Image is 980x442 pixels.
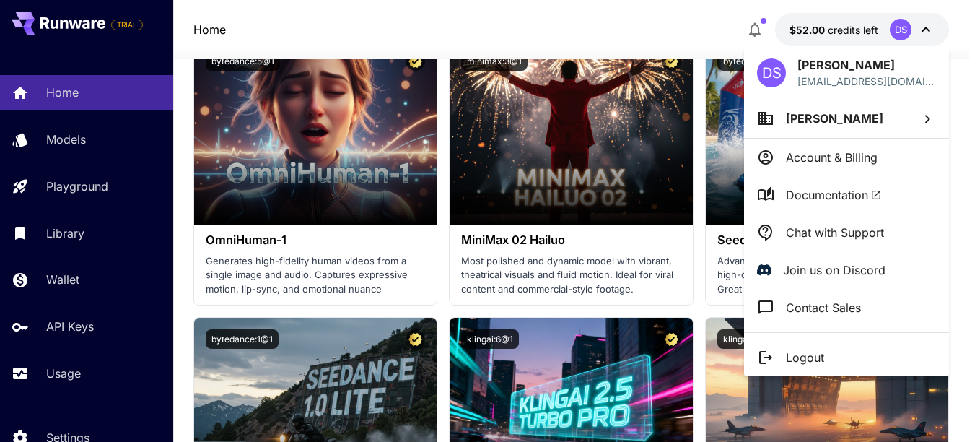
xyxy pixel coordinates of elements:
p: Logout [786,349,824,366]
p: Contact Sales [786,299,861,316]
div: danielsanchez@funinfa.org.do [797,74,936,89]
p: Join us on Discord [783,261,885,279]
p: [PERSON_NAME] [797,56,936,74]
p: Chat with Support [786,224,884,241]
p: [EMAIL_ADDRESS][DOMAIN_NAME] [797,74,936,89]
p: Account & Billing [786,149,878,166]
span: Documentation [786,186,882,204]
button: [PERSON_NAME] [744,99,949,138]
span: [PERSON_NAME] [786,111,883,126]
div: DS [757,58,786,87]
